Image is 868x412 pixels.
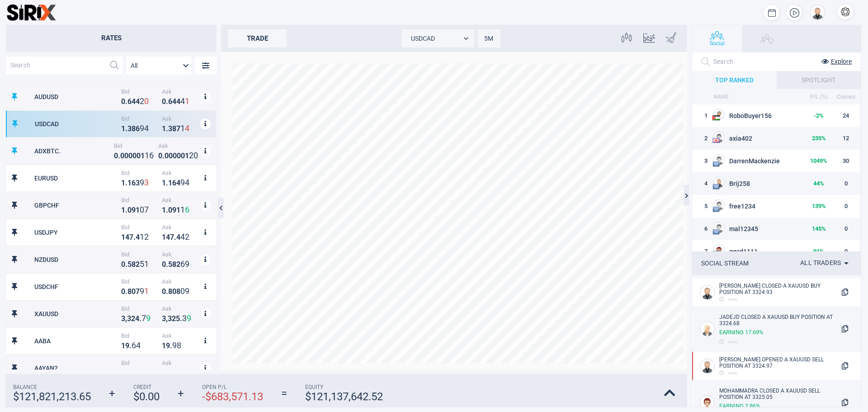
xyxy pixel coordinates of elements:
td: 2 [692,127,712,150]
div: SOCIAL STREAM [701,260,749,267]
strong: 2 [189,151,193,160]
strong: 1 [162,179,166,187]
span: Ask [162,88,198,95]
strong: 6 [172,179,176,187]
strong: 3 [144,178,149,187]
strong: 3 [168,124,172,133]
strong: 0 [121,97,125,106]
strong: 0 [176,368,181,377]
strong: 0 [181,152,185,160]
strong: 0 [162,287,166,296]
strong: 2 [131,314,135,323]
tr: 1PS flagRoboBuyer156-2%24 [692,104,860,127]
strong: 1 [145,151,149,160]
strong: 9 [132,206,136,214]
strong: 6 [132,341,136,350]
strong: 9 [140,178,144,187]
strong: 0 [162,97,166,106]
tr: 4EU flagBrij25844%0 [692,172,860,195]
strong: 0 [180,286,185,296]
strong: 0 [172,287,176,296]
strong: . [139,314,142,323]
span: Ask [158,142,198,149]
td: 7 [692,240,712,263]
strong: 4 [166,233,170,242]
td: 24 [832,104,860,127]
span: Ask [162,224,198,231]
div: now [719,339,836,344]
strong: 0 [129,369,133,377]
strong: 4 [180,232,185,242]
td: 0 [832,240,860,263]
strong: $ 121,821,213.65 [13,390,91,403]
strong: $ 121,137,642.52 [305,390,383,403]
div: now [719,297,836,302]
strong: . [129,341,132,350]
strong: 9 [140,286,144,296]
div: TOP RANKED [692,71,777,89]
strong: 1 [162,341,166,350]
span: Open P/L [202,384,263,390]
strong: 9 [125,341,129,350]
strong: - $ 683,571.13 [202,390,263,403]
strong: 4 [136,97,140,106]
span: Bid [121,115,157,122]
strong: 3 [127,124,132,133]
td: 0 [832,172,860,195]
td: 3 [692,150,712,172]
td: free1234 [712,195,806,218]
strong: . [125,97,127,106]
strong: 0 [140,205,144,214]
div: open your profile [810,5,825,20]
span: Bid [121,170,157,176]
strong: 1 [136,206,140,214]
strong: 4 [136,233,140,242]
div: AAYAN2 [34,365,119,372]
strong: 6 [136,124,140,133]
strong: 5 [176,314,180,323]
span: Bid [121,360,157,366]
td: Brij258 [712,172,806,195]
strong: 1 [176,206,180,214]
strong: 0 [140,368,145,377]
strong: 6 [180,259,185,269]
strong: + [178,387,184,400]
strong: 1 [141,152,145,160]
strong: -2 % [814,112,824,119]
span: Ask [162,197,198,204]
th: Copiers [832,89,860,104]
span: Ask [162,332,198,339]
strong: 0 [193,151,198,160]
strong: . [174,233,176,242]
tr: 7US flagggsd111191%0 [692,240,860,263]
strong: . [180,314,182,323]
strong: 8 [177,341,181,350]
strong: 0 [165,152,169,160]
strong: 3 [168,314,172,323]
span: Ask [162,360,198,366]
button: Social [692,25,742,52]
strong: . [166,206,168,214]
strong: 1 [121,206,125,214]
strong: 6 [185,205,189,214]
strong: . [162,152,165,160]
img: US flag [712,251,720,256]
strong: 91 % [813,248,824,255]
div: [PERSON_NAME] OPENED A XAUUSD SELL POSITION AT 3324.97 [719,356,836,369]
strong: 9 [146,313,151,323]
span: Bid [121,305,157,312]
span: Explore [831,58,852,65]
strong: 4 [135,314,139,323]
span: Ask [162,305,198,312]
strong: . [133,369,136,377]
strong: 1 [121,233,125,242]
span: Ask [162,251,198,258]
strong: 1 [162,369,166,377]
strong: 0 [158,152,162,160]
strong: . [166,260,168,269]
strong: 0 [124,152,128,160]
strong: 2 [140,96,144,106]
strong: 9 [185,259,189,269]
td: 6 [692,218,712,240]
img: EU flag [712,206,720,213]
